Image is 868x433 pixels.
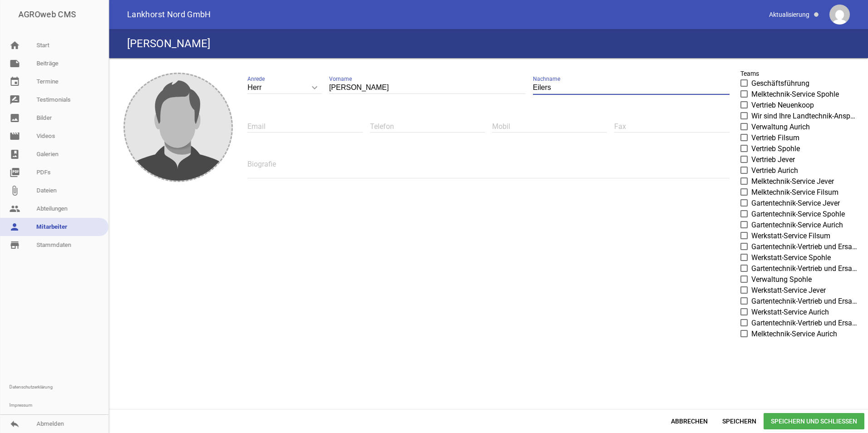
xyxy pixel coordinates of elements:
[751,133,799,143] span: Vertrieb Filsum
[751,143,800,154] span: Vertrieb Spohle
[764,413,864,429] span: Speichern und Schließen
[9,167,20,178] i: picture_as_pdf
[751,111,857,122] span: Wir sind Ihre Landtechnik-Ansprechpartner
[9,113,20,123] i: image
[127,36,210,51] h4: [PERSON_NAME]
[664,413,715,429] span: Abbrechen
[751,89,839,100] span: Melktechnik-Service Spohle
[751,100,814,111] span: Vertrieb Neuenkoop
[715,413,764,429] span: Speichern
[751,329,837,340] span: Melktechnik-Service Aurich
[751,187,838,198] span: Melktechnik-Service Filsum
[751,220,843,231] span: Gartentechnik-Service Aurich
[9,203,20,214] i: people
[751,165,798,176] span: Vertrieb Aurich
[127,10,211,19] span: Lankhorst Nord GmbH
[751,176,834,187] span: Melktechnik-Service Jever
[751,122,810,133] span: Verwaltung Aurich
[9,131,20,142] i: movie
[751,198,840,209] span: Gartentechnik-Service Jever
[740,69,759,78] label: Teams
[9,221,20,232] i: person
[9,149,20,160] i: photo_album
[751,307,829,318] span: Werkstatt-Service Aurich
[307,80,322,95] i: keyboard_arrow_down
[751,296,857,307] span: Gartentechnik-Vertrieb und Ersatzteil-Service Jever
[9,240,20,251] i: store_mall_directory
[751,241,857,252] span: Gartentechnik-Vertrieb und Ersatzteil-Service Filsum
[9,40,20,51] i: home
[751,285,826,296] span: Werkstatt-Service Jever
[751,78,809,89] span: Geschäftsführung
[9,418,20,429] i: reply
[751,274,812,285] span: Verwaltung Spohle
[751,209,845,220] span: Gartentechnik-Service Spohle
[751,318,857,329] span: Gartentechnik-Vertrieb und Ersatzteil-Service Aurich
[9,185,20,196] i: attach_file
[751,231,830,241] span: Werkstatt-Service Filsum
[751,263,857,274] span: Gartentechnik-Vertrieb und Ersatzteil-Service Spohle
[751,252,831,263] span: Werkstatt-Service Spohle
[751,154,795,165] span: Vertrieb Jever
[9,76,20,87] i: event
[9,58,20,69] i: note
[9,94,20,105] i: rate_review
